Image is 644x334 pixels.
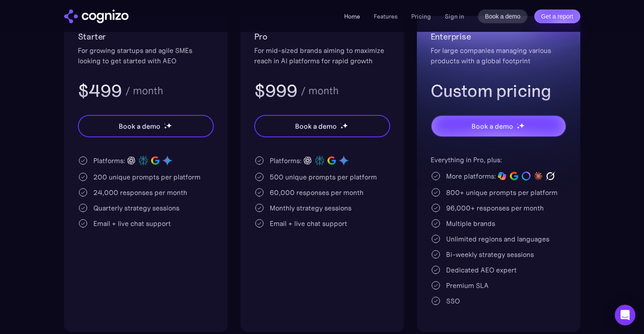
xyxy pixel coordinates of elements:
div: Unlimited regions and languages [446,234,549,244]
img: star [340,123,342,124]
div: For large companies managing various products with a global footprint [431,45,567,66]
a: Book a demostarstarstar [431,115,567,137]
div: Dedicated AEO expert [446,265,517,275]
div: For mid-sized brands aiming to maximize reach in AI platforms for rapid growth [254,45,390,66]
a: Book a demostarstarstar [254,115,390,137]
img: star [166,123,172,128]
div: More platforms: [446,171,496,181]
a: Sign in [445,11,464,22]
div: Multiple brands [446,218,495,229]
div: Book a demo [471,121,513,131]
div: 500 unique prompts per platform [270,172,377,182]
div: Email + live chat support [93,218,171,229]
h2: Pro [254,30,390,43]
h2: Starter [78,30,214,43]
div: / month [125,86,163,96]
img: star [519,123,524,128]
a: Pricing [411,12,431,20]
div: 24,000 responses per month [93,187,187,198]
h3: $499 [78,80,122,102]
a: home [64,9,129,23]
a: Book a demostarstarstar [78,115,214,137]
div: 96,000+ responses per month [446,203,544,213]
div: Everything in Pro, plus: [431,155,567,165]
div: Book a demo [295,121,336,131]
div: Book a demo [119,121,160,131]
div: 200 unique prompts per platform [93,172,200,182]
h3: Custom pricing [431,80,567,102]
div: 60,000 responses per month [270,187,364,198]
img: star [164,126,167,129]
a: Get a report [534,9,580,23]
a: Book a demo [478,9,527,23]
img: cognizo logo [64,9,129,23]
img: star [164,123,165,124]
a: Home [344,12,360,20]
div: Platforms: [270,155,302,166]
div: Monthly strategy sessions [270,203,351,213]
div: 800+ unique prompts per platform [446,187,558,198]
img: star [517,123,518,124]
div: Premium SLA [446,280,489,291]
div: Bi-weekly strategy sessions [446,249,534,260]
div: Open Intercom Messenger [615,305,635,325]
div: For growing startups and agile SMEs looking to get started with AEO [78,45,214,66]
div: Email + live chat support [270,218,347,229]
img: star [342,123,348,128]
img: star [340,126,343,129]
a: Features [374,12,397,20]
div: / month [301,86,339,96]
div: Quarterly strategy sessions [93,203,179,213]
div: SSO [446,296,460,306]
div: Platforms: [93,155,125,166]
h2: Enterprise [431,30,567,43]
img: star [517,126,520,129]
h3: $999 [254,80,298,102]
